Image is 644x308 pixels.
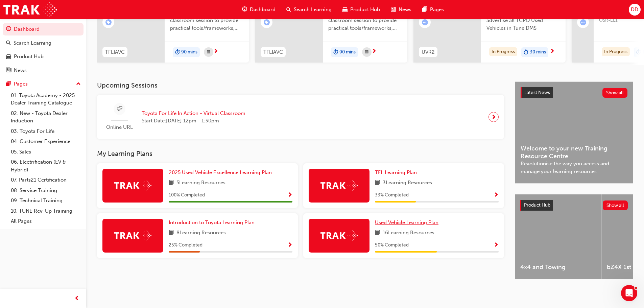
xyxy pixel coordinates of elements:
[8,147,84,157] a: 05. Sales
[350,6,380,14] span: Product Hub
[515,194,601,279] a: 4x4 and Towing
[383,179,432,187] span: 3 Learning Resources
[422,19,428,25] span: learningRecordVerb_ATTEMPT-icon
[102,100,499,134] a: Online URLToyota For Life In Action - Virtual ClassroomStart Date:[DATE] 12pm - 1:30pm
[8,126,84,137] a: 03. Toyota For Life
[142,110,245,117] span: Toyota For Life In Action - Virtual Classroom
[521,160,627,175] span: Revolutionise the way you access and manage your learning resources.
[520,200,628,211] a: Product HubShow all
[14,80,28,88] div: Pages
[97,81,504,89] h3: Upcoming Sessions
[169,169,275,176] a: 2025 Used Vehicle Excellence Learning Plan
[383,229,434,237] span: 16 Learning Resources
[213,49,218,55] span: next-icon
[333,48,338,57] span: duration-icon
[3,78,84,90] button: Pages
[602,47,630,56] div: In Progress
[494,192,499,198] span: Show Progress
[74,294,79,303] span: prev-icon
[375,179,380,187] span: book-icon
[375,241,409,249] span: 50 % Completed
[97,150,504,158] h3: My Learning Plans
[105,19,112,25] span: learningRecordVerb_ENROLL-icon
[422,48,435,56] span: UVR2
[176,179,225,187] span: 5 Learning Resources
[391,5,396,14] span: news-icon
[169,179,174,187] span: book-icon
[281,3,337,17] a: search-iconSearch Learning
[6,54,11,60] span: car-icon
[263,48,283,56] span: TFLIAVC
[8,175,84,185] a: 07. Parts21 Certification
[375,191,409,199] span: 33 % Completed
[8,90,84,108] a: 01. Toyota Academy - 2025 Dealer Training Catalogue
[176,229,226,237] span: 8 Learning Resources
[520,263,596,271] span: 4x4 and Towing
[8,185,84,196] a: 08. Service Training
[76,80,81,89] span: up-icon
[629,4,641,16] button: DD
[102,123,136,131] span: Online URL
[3,50,84,63] a: Product Hub
[6,68,11,74] span: news-icon
[375,169,420,176] a: TFL Learning Plan
[169,241,202,249] span: 25 % Completed
[550,49,555,55] span: next-icon
[524,202,550,208] span: Product Hub
[337,3,385,17] a: car-iconProduct Hub
[8,157,84,175] a: 06. Electrification (EV & Hybrid)
[602,88,628,98] button: Show all
[494,241,499,250] button: Show Progress
[631,6,638,14] span: DD
[286,5,291,14] span: search-icon
[417,3,449,17] a: pages-iconPages
[8,216,84,227] a: All Pages
[3,23,84,35] a: Dashboard
[430,6,444,14] span: Pages
[375,219,438,226] span: Used Vehicle Learning Plan
[169,229,174,237] span: book-icon
[603,200,628,210] button: Show all
[636,48,641,57] span: duration-icon
[3,22,84,78] button: DashboardSearch LearningProduct HubNews
[489,47,517,56] div: In Progress
[385,3,417,17] a: news-iconNews
[250,6,276,14] span: Dashboard
[169,219,255,226] span: Introduction to Toyota Learning Plan
[375,229,380,237] span: book-icon
[207,48,210,56] span: calendar-icon
[8,195,84,206] a: 09. Technical Training
[287,192,292,198] span: Show Progress
[580,19,586,25] span: learningRecordVerb_ATTEMPT-icon
[294,6,332,14] span: Search Learning
[6,40,11,46] span: search-icon
[3,2,57,17] img: Trak
[524,90,550,95] span: Latest News
[287,241,292,250] button: Show Progress
[320,230,358,241] img: Trak
[8,108,84,126] a: 02. New - Toyota Dealer Induction
[14,53,44,61] div: Product Hub
[6,26,11,32] span: guage-icon
[169,191,205,199] span: 100 % Completed
[621,285,637,301] iframe: Intercom live chat
[521,87,627,98] a: Latest NewsShow all
[287,242,292,248] span: Show Progress
[365,48,368,56] span: calendar-icon
[515,81,633,184] a: Latest NewsShow allWelcome to your new Training Resource CentreRevolutionise the way you access a...
[494,191,499,199] button: Show Progress
[287,191,292,199] button: Show Progress
[375,219,441,227] a: Used Vehicle Learning Plan
[375,169,417,175] span: TFL Learning Plan
[105,48,125,56] span: TFLIAVC
[399,6,411,14] span: News
[3,37,84,49] a: Search Learning
[530,48,546,56] span: 30 mins
[117,105,122,113] span: sessionType_ONLINE_URL-icon
[524,48,528,57] span: duration-icon
[242,5,247,14] span: guage-icon
[114,180,151,191] img: Trak
[14,39,51,47] div: Search Learning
